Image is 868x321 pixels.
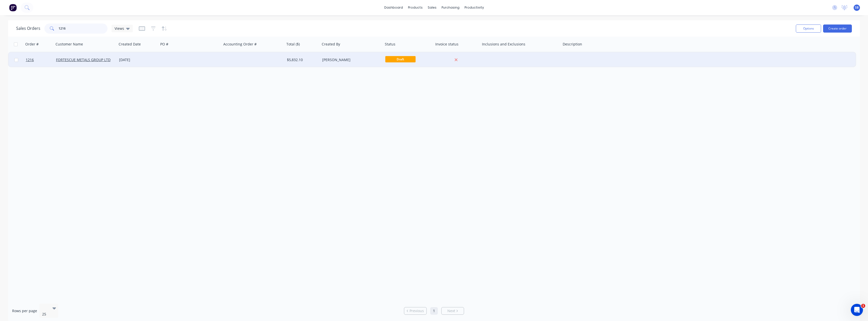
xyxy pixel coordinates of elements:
div: Created Date [119,42,141,47]
h1: Sales Orders [16,26,40,31]
div: Created By [322,42,340,47]
div: Accounting Order # [223,42,257,47]
div: PO # [160,42,168,47]
a: dashboard [382,4,405,11]
div: Invoice status [435,42,458,47]
div: products [405,4,425,11]
a: Next page [442,308,464,313]
img: Factory [9,4,17,11]
button: Create order [823,24,852,33]
div: Inclusions and Exclusions [482,42,525,47]
div: Description [563,42,582,47]
iframe: Intercom live chat [851,304,863,316]
button: Options [796,24,821,33]
div: sales [425,4,439,11]
span: SB [855,5,859,10]
span: 1 [861,304,865,308]
input: Search... [59,23,108,34]
div: [PERSON_NAME] [322,57,378,62]
a: FORTESCUE METALS GROUP LTD [56,57,111,62]
span: Draft [385,56,416,62]
a: 1216 [26,52,56,67]
span: Previous [410,308,424,313]
div: Order # [25,42,39,47]
span: 1216 [26,57,34,62]
div: purchasing [439,4,462,11]
ul: Pagination [402,307,466,315]
span: Rows per page [12,308,37,313]
div: Customer Name [56,42,83,47]
a: Previous page [404,308,426,313]
span: Next [447,308,455,313]
span: Views [115,26,124,31]
div: [DATE] [119,57,157,62]
div: Total ($) [286,42,300,47]
div: $5,832.10 [287,57,317,62]
a: Page 1 is your current page [430,307,438,315]
div: productivity [462,4,486,11]
div: Status [385,42,395,47]
div: 25 [42,312,48,317]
